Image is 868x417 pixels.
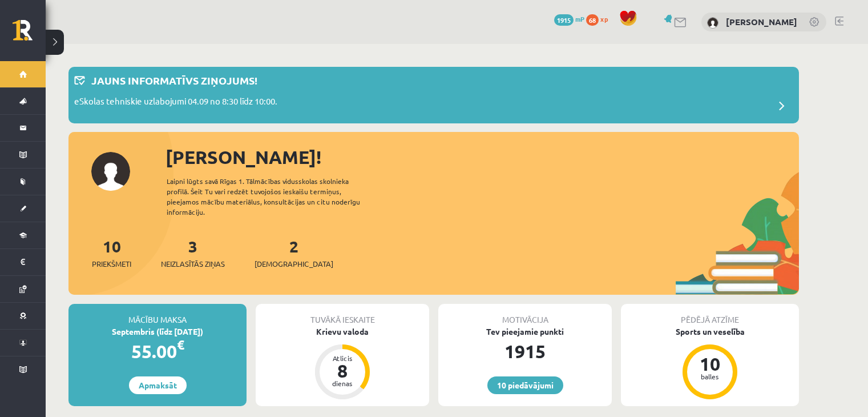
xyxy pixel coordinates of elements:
a: 10 piedāvājumi [487,376,563,394]
span: [DEMOGRAPHIC_DATA] [255,258,333,270]
span: 1915 [554,14,574,26]
div: Tev pieejamie punkti [438,326,612,338]
span: xp [600,14,608,23]
a: [PERSON_NAME] [726,16,797,27]
div: Septembris (līdz [DATE]) [68,326,247,338]
div: Motivācija [438,304,612,326]
img: Adriana Skurbe [707,17,718,29]
span: Priekšmeti [92,258,131,270]
div: [PERSON_NAME]! [165,143,799,171]
a: 2[DEMOGRAPHIC_DATA] [255,236,333,270]
div: Krievu valoda [256,326,429,338]
a: 3Neizlasītās ziņas [161,236,225,270]
a: 68 xp [586,14,613,23]
div: balles [693,373,727,380]
div: Mācību maksa [68,304,247,326]
div: 10 [693,355,727,373]
div: dienas [325,380,360,387]
a: Jauns informatīvs ziņojums! eSkolas tehniskie uzlabojumi 04.09 no 8:30 līdz 10:00. [74,73,793,118]
div: Laipni lūgts savā Rīgas 1. Tālmācības vidusskolas skolnieka profilā. Šeit Tu vari redzēt tuvojošo... [167,176,380,217]
span: 68 [586,14,599,26]
div: 8 [325,362,360,380]
div: Tuvākā ieskaite [256,304,429,326]
span: Neizlasītās ziņas [161,258,225,270]
span: € [177,336,184,353]
a: Krievu valoda Atlicis 8 dienas [256,326,429,401]
span: mP [575,14,584,23]
p: Jauns informatīvs ziņojums! [91,73,257,88]
div: 55.00 [68,338,247,365]
a: 10Priekšmeti [92,236,131,270]
a: Apmaksāt [129,376,187,394]
div: Sports un veselība [621,326,799,338]
div: Pēdējā atzīme [621,304,799,326]
div: 1915 [438,338,612,365]
a: Rīgas 1. Tālmācības vidusskola [13,20,46,49]
a: Sports un veselība 10 balles [621,326,799,401]
div: Atlicis [325,355,360,362]
a: 1915 mP [554,14,584,23]
p: eSkolas tehniskie uzlabojumi 04.09 no 8:30 līdz 10:00. [74,95,277,111]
